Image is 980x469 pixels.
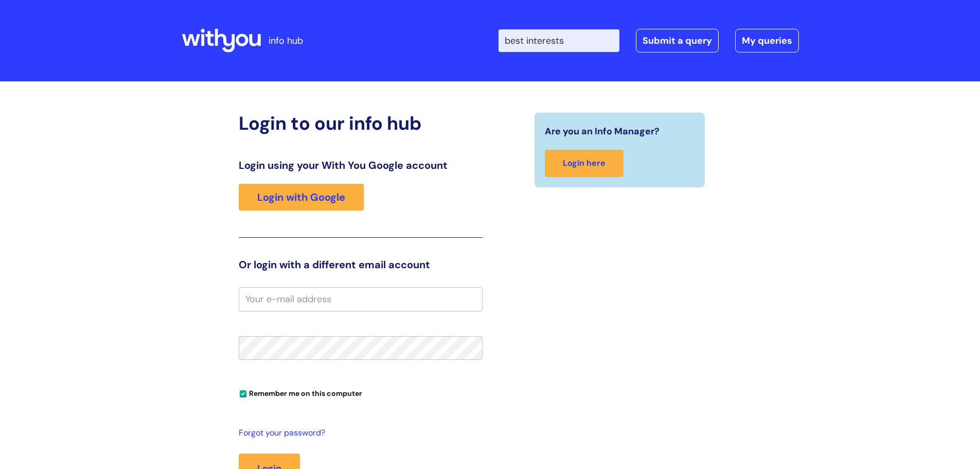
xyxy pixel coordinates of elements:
span: Are you an Info Manager? [545,123,660,140]
a: My queries [735,29,799,53]
input: Search [498,29,619,52]
h3: Or login with a different email account [239,258,483,271]
p: info hub [269,32,303,49]
h2: Login to our info hub [239,112,483,134]
h3: Login using your With You Google account [239,159,483,171]
input: Remember me on this computer [240,391,246,397]
input: Your e-mail address [239,287,483,311]
a: Login here [545,150,623,177]
a: Forgot your password? [239,426,477,441]
a: Login with Google [239,184,364,211]
a: Submit a query [636,29,719,53]
div: You can uncheck this option if you're logging in from a shared device [239,385,483,401]
label: Remember me on this computer [239,387,362,398]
